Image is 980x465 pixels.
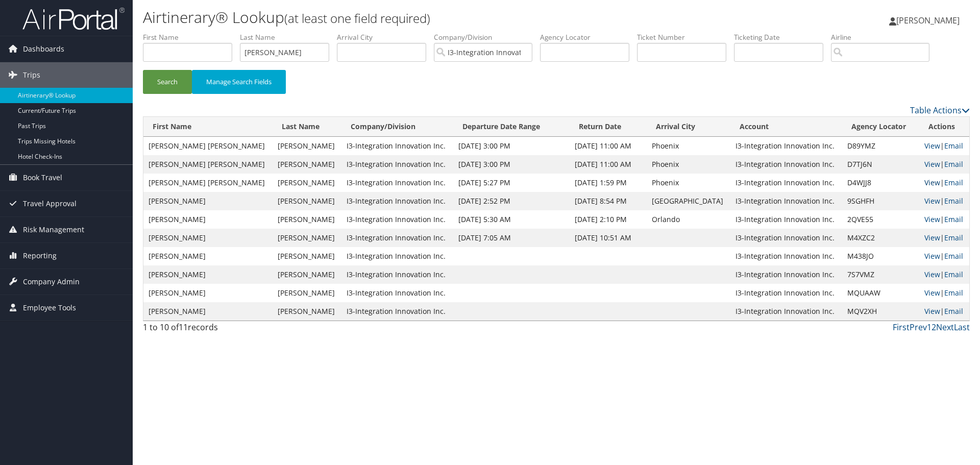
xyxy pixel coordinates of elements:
[647,155,730,174] td: Phoenix
[924,214,940,224] a: View
[192,70,286,94] button: Manage Search Fields
[919,155,969,174] td: |
[23,191,77,216] span: Travel Approval
[143,137,273,155] td: [PERSON_NAME] [PERSON_NAME]
[924,159,940,169] a: View
[896,15,960,26] span: [PERSON_NAME]
[944,141,963,151] a: Email
[944,288,963,298] a: Email
[842,265,919,284] td: 7S7VMZ
[730,247,842,265] td: I3-Integration Innovation Inc.
[240,32,337,42] label: Last Name
[842,210,919,229] td: 2QVE55
[889,5,970,36] a: [PERSON_NAME]
[341,174,453,192] td: I3-Integration Innovation Inc.
[570,155,647,174] td: [DATE] 11:00 AM
[570,229,647,247] td: [DATE] 10:51 AM
[944,196,963,206] a: Email
[932,322,936,333] a: 2
[924,141,940,151] a: View
[730,117,842,137] th: Account: activate to sort column ascending
[730,137,842,155] td: I3-Integration Innovation Inc.
[919,192,969,210] td: |
[143,284,273,302] td: [PERSON_NAME]
[143,247,273,265] td: [PERSON_NAME]
[23,165,62,190] span: Book Travel
[730,229,842,247] td: I3-Integration Innovation Inc.
[453,192,570,210] td: [DATE] 2:52 PM
[341,284,453,302] td: I3-Integration Innovation Inc.
[453,137,570,155] td: [DATE] 3:00 PM
[341,210,453,229] td: I3-Integration Innovation Inc.
[919,210,969,229] td: |
[637,32,734,42] label: Ticket Number
[944,233,963,242] a: Email
[23,269,80,295] span: Company Admin
[647,117,730,137] th: Arrival City: activate to sort column ascending
[954,322,970,333] a: Last
[273,265,341,284] td: [PERSON_NAME]
[273,284,341,302] td: [PERSON_NAME]
[924,178,940,187] a: View
[570,137,647,155] td: [DATE] 11:00 AM
[23,62,40,88] span: Trips
[647,192,730,210] td: [GEOGRAPHIC_DATA]
[734,32,831,42] label: Ticketing Date
[540,32,637,42] label: Agency Locator
[273,117,341,137] th: Last Name: activate to sort column ascending
[341,137,453,155] td: I3-Integration Innovation Inc.
[730,265,842,284] td: I3-Integration Innovation Inc.
[570,192,647,210] td: [DATE] 8:54 PM
[842,155,919,174] td: D7TJ6N
[570,210,647,229] td: [DATE] 2:10 PM
[143,321,338,338] div: 1 to 10 of records
[919,137,969,155] td: |
[730,155,842,174] td: I3-Integration Innovation Inc.
[730,174,842,192] td: I3-Integration Innovation Inc.
[647,210,730,229] td: Orlando
[143,117,273,137] th: First Name: activate to sort column ascending
[273,137,341,155] td: [PERSON_NAME]
[143,210,273,229] td: [PERSON_NAME]
[23,243,57,268] span: Reporting
[919,302,969,321] td: |
[143,302,273,321] td: [PERSON_NAME]
[23,36,64,62] span: Dashboards
[910,105,970,116] a: Table Actions
[22,7,125,31] img: airportal-logo.png
[927,322,932,333] a: 1
[910,322,927,333] a: Prev
[730,302,842,321] td: I3-Integration Innovation Inc.
[179,322,188,333] span: 11
[944,214,963,224] a: Email
[924,251,940,261] a: View
[273,247,341,265] td: [PERSON_NAME]
[341,247,453,265] td: I3-Integration Innovation Inc.
[273,229,341,247] td: [PERSON_NAME]
[453,210,570,229] td: [DATE] 5:30 AM
[143,265,273,284] td: [PERSON_NAME]
[143,229,273,247] td: [PERSON_NAME]
[341,192,453,210] td: I3-Integration Innovation Inc.
[919,174,969,192] td: |
[919,229,969,247] td: |
[919,247,969,265] td: |
[341,117,453,137] th: Company/Division
[23,217,84,242] span: Risk Management
[453,174,570,192] td: [DATE] 5:27 PM
[842,117,919,137] th: Agency Locator: activate to sort column ascending
[924,270,940,279] a: View
[341,229,453,247] td: I3-Integration Innovation Inc.
[434,32,540,42] label: Company/Division
[341,155,453,174] td: I3-Integration Innovation Inc.
[842,284,919,302] td: MQUAAW
[284,10,430,27] small: (at least one field required)
[944,306,963,316] a: Email
[924,288,940,298] a: View
[570,174,647,192] td: [DATE] 1:59 PM
[570,117,647,137] th: Return Date: activate to sort column ascending
[341,265,453,284] td: I3-Integration Innovation Inc.
[893,322,910,333] a: First
[831,32,937,42] label: Airline
[273,155,341,174] td: [PERSON_NAME]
